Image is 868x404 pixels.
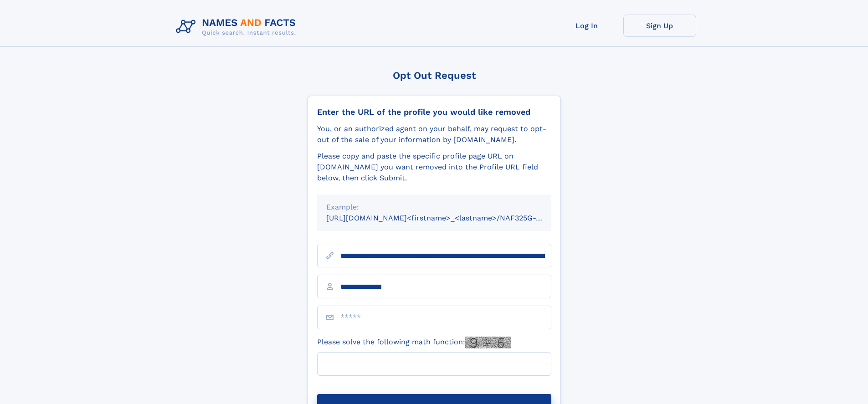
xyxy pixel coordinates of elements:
div: Example: [326,202,542,213]
img: Logo Names and Facts [172,15,303,39]
a: Log In [550,15,623,37]
div: Opt Out Request [308,70,561,81]
div: Enter the URL of the profile you would like removed [317,107,551,117]
a: Sign Up [623,15,696,37]
label: Please solve the following math function: [317,337,511,348]
small: [URL][DOMAIN_NAME]<firstname>_<lastname>/NAF325G-xxxxxxxx [326,214,569,222]
div: You, or an authorized agent on your behalf, may request to opt-out of the sale of your informatio... [317,123,551,145]
div: Please copy and paste the specific profile page URL on [DOMAIN_NAME] you want removed into the Pr... [317,151,551,184]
